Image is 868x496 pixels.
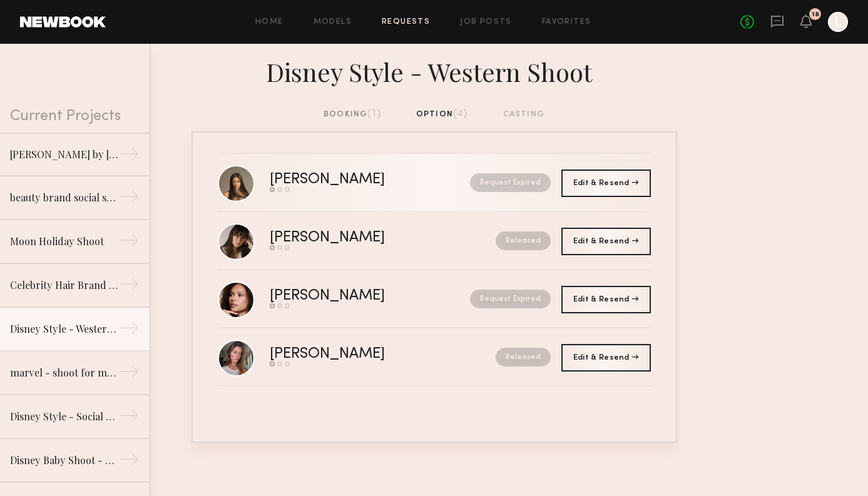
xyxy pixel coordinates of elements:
a: Job Posts [460,18,512,26]
a: [PERSON_NAME]Released [218,212,651,270]
div: → [119,186,140,211]
a: Requests [382,18,430,26]
a: L [828,12,848,32]
div: [PERSON_NAME] [270,289,427,303]
div: [PERSON_NAME] by [PERSON_NAME] Influencer Shoot [10,147,119,162]
span: Edit & Resend [573,354,638,362]
span: Edit & Resend [573,180,638,187]
a: Home [255,18,283,26]
div: → [119,144,140,169]
a: Models [314,18,352,26]
div: Disney Baby Shoot - Models with Babies Under 1 [10,453,119,468]
div: [PERSON_NAME] [270,173,427,187]
div: Moon Holiday Shoot [10,234,119,249]
span: (1) [367,109,381,119]
a: [PERSON_NAME]Request Expired [218,270,651,328]
span: Edit & Resend [573,238,638,245]
div: Disney Style - Social Shoot [10,409,119,424]
div: 18 [812,11,819,18]
div: → [119,449,140,474]
span: Edit & Resend [573,296,638,303]
nb-request-status: Request Expired [470,290,551,308]
div: [PERSON_NAME] [270,231,441,245]
div: marvel - shoot for marvel socials [10,365,119,380]
a: [PERSON_NAME]Request Expired [218,154,651,212]
nb-request-status: Request Expired [470,173,551,192]
div: → [119,230,140,255]
div: Celebrity Hair Brand - Salon Shoot [10,278,119,293]
a: Favorites [542,18,591,26]
div: → [119,362,140,387]
div: booking [324,108,381,121]
nb-request-status: Released [496,348,551,367]
div: → [119,318,140,343]
div: [PERSON_NAME] [270,347,441,362]
div: → [119,405,140,430]
div: Disney Style - Western Shoot [191,54,677,88]
div: beauty brand social shoot [10,190,119,205]
div: → [119,274,140,299]
div: Disney Style - Western Shoot [10,321,119,337]
a: [PERSON_NAME]Released [218,328,651,387]
nb-request-status: Released [496,231,551,250]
